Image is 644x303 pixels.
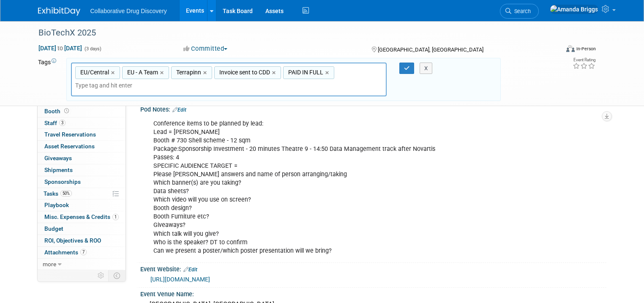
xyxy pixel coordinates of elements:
[35,25,548,41] div: BioTechX 2025
[140,103,606,114] div: Pod Notes:
[44,237,101,244] span: ROI, Objectives & ROO
[203,68,209,78] a: ×
[272,68,278,78] a: ×
[38,223,126,235] a: Budget
[38,58,59,101] td: Tags
[44,190,72,197] span: Tasks
[38,259,126,270] a: more
[43,261,56,268] span: more
[60,190,72,197] span: 50%
[44,155,72,161] span: Giveaways
[38,141,126,152] a: Asset Reservations
[180,44,231,53] button: Committed
[44,249,87,256] span: Attachments
[59,120,65,126] span: 3
[175,68,201,76] span: Terrapinn
[378,46,483,53] span: [GEOGRAPHIC_DATA], [GEOGRAPHIC_DATA]
[420,63,433,74] button: X
[38,44,82,52] span: [DATE] [DATE]
[44,225,63,232] span: Budget
[44,167,73,173] span: Shipments
[44,108,71,115] span: Booth
[44,120,65,126] span: Staff
[94,270,109,281] td: Personalize Event Tab Strip
[38,176,126,188] a: Sponsorships
[38,117,126,129] a: Staff3
[111,68,117,78] a: ×
[147,115,516,259] div: Conference items to be planned by lead: Lead = [PERSON_NAME] Booth # 730 Shell scheme - 12 sqm Pa...
[38,106,126,117] a: Booth
[80,249,87,255] span: 7
[44,202,69,208] span: Playbook
[140,263,606,274] div: Event Website:
[38,199,126,211] a: Playbook
[44,178,81,185] span: Sponsorships
[126,68,158,76] span: EU - A Team
[56,45,64,52] span: to
[160,68,166,78] a: ×
[183,267,197,273] a: Edit
[140,288,606,298] div: Event Venue Name:
[325,68,331,78] a: ×
[63,108,71,114] span: Booth not reserved yet
[108,270,126,281] td: Toggle Event Tabs
[90,8,167,14] span: Collaborative Drug Discovery
[576,46,596,52] div: In-Person
[566,45,575,52] img: Format-Inperson.png
[150,276,210,283] a: [URL][DOMAIN_NAME]
[38,129,126,140] a: Travel Reservations
[44,143,95,150] span: Asset Reservations
[38,247,126,258] a: Attachments7
[38,164,126,176] a: Shipments
[218,68,270,76] span: Invoice sent to CDD
[79,68,109,76] span: EU/Central
[44,213,119,220] span: Misc. Expenses & Credits
[550,5,598,14] img: Amanda Briggs
[287,68,323,76] span: PAID IN FULL
[84,46,101,52] span: (3 days)
[38,235,126,246] a: ROI, Objectives & ROO
[573,58,595,62] div: Event Rating
[38,211,126,223] a: Misc. Expenses & Credits1
[38,188,126,199] a: Tasks50%
[44,131,96,138] span: Travel Reservations
[38,153,126,164] a: Giveaways
[513,44,596,57] div: Event Format
[75,81,194,90] input: Type tag and hit enter
[38,7,80,16] img: ExhibitDay
[500,4,539,19] a: Search
[112,214,119,220] span: 1
[172,107,186,113] a: Edit
[511,8,531,14] span: Search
